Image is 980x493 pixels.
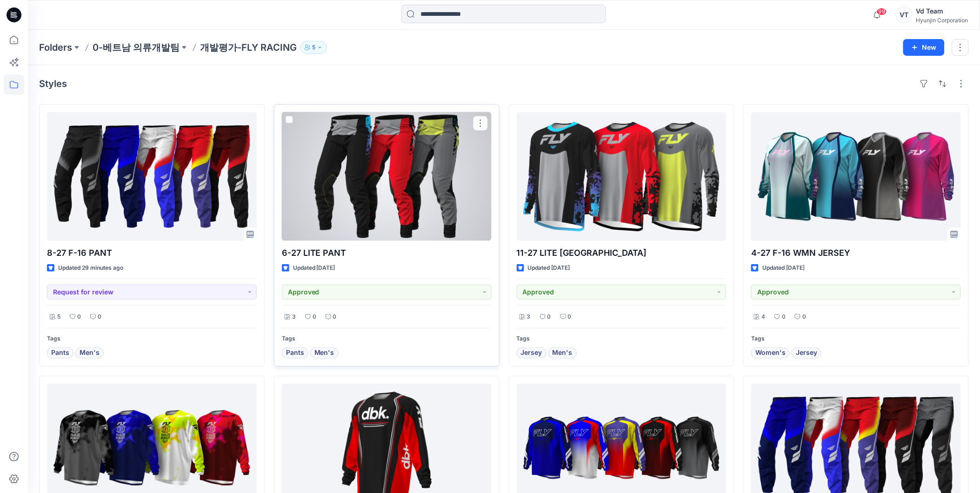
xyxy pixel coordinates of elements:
p: Tags [751,334,961,344]
p: 0 [98,312,101,322]
p: 0 [782,312,786,322]
p: 6-27 LITE PANT [282,246,492,260]
p: 11-27 LITE [GEOGRAPHIC_DATA] [517,246,727,260]
p: 0 [802,312,806,322]
p: 8-27 F-16 PANT [47,246,257,260]
span: Pants [286,347,304,359]
span: Men's [553,347,573,359]
p: Updated [DATE] [528,263,570,273]
div: VT [896,7,913,23]
p: 0 [313,312,316,322]
p: Updated [DATE] [293,263,335,273]
span: Pants [51,347,69,359]
span: Men's [314,347,334,359]
span: Women's [755,347,786,359]
p: 개발평가-FLY RACING [200,41,297,54]
p: Updated 29 minutes ago [58,263,123,273]
p: 3 [292,312,296,322]
p: Updated [DATE] [762,263,805,273]
p: 0 [547,312,551,322]
p: 4-27 F-16 WMN JERSEY [751,246,961,260]
h4: Styles [39,78,67,89]
a: Folders [39,41,72,54]
a: 4-27 F-16 WMN JERSEY [751,112,961,241]
a: 0-베트남 의류개발팀 [93,41,180,54]
p: 0 [568,312,572,322]
a: 11-27 LITE JERSEY [517,112,727,241]
p: 3 [527,312,531,322]
p: 0 [333,312,337,322]
div: Hyunjin Corporation [916,17,968,24]
span: Jersey [521,347,542,359]
p: 5 [57,312,60,322]
p: Tags [47,334,257,344]
a: 8-27 F-16 PANT [47,112,257,241]
span: Jersey [796,347,817,359]
span: 99 [877,8,887,15]
p: 5 [312,42,315,53]
a: 6-27 LITE PANT [282,112,492,241]
p: 4 [761,312,765,322]
p: Tags [517,334,727,344]
div: Vd Team [916,6,968,17]
span: Men's [80,347,100,359]
p: Tags [282,334,492,344]
button: New [903,39,945,56]
p: 0 [77,312,81,322]
button: 5 [300,41,327,54]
